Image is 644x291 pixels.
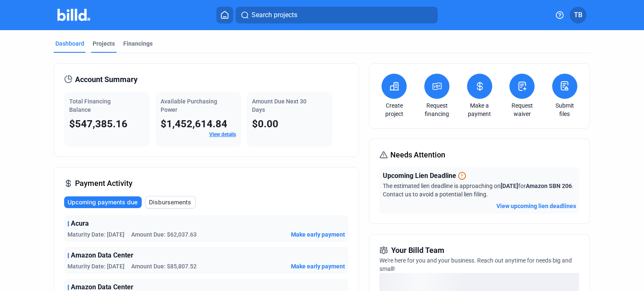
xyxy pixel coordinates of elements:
button: Disbursements [145,196,196,209]
span: TB [574,10,582,20]
span: Disbursements [149,198,191,206]
span: Amazon Data Center [71,250,133,260]
a: Make a payment [465,101,494,118]
span: Your Billd Team [391,245,444,256]
span: Maturity Date: [DATE] [68,262,125,270]
span: Acura [71,219,89,229]
span: The estimated lien deadline is approaching on for . Contact us to avoid a potential lien filing. [383,183,574,198]
span: Amount Due Next 30 Days [252,98,306,113]
div: Dashboard [55,39,84,48]
span: [DATE] [501,183,518,189]
span: Account Summary [75,74,138,85]
span: Total Financing Balance [69,98,111,113]
span: Upcoming Lien Deadline [383,171,456,181]
a: Create project [379,101,409,118]
button: Make early payment [291,230,345,239]
span: $0.00 [252,118,278,130]
a: Request financing [422,101,452,118]
a: View details [209,131,236,137]
button: TB [570,7,587,23]
span: $1,452,614.84 [161,118,227,130]
span: Available Purchasing Power [161,98,217,113]
button: View upcoming lien deadlines [496,202,576,210]
span: Needs Attention [390,149,445,161]
button: Search projects [236,7,438,23]
span: Amount Due: $62,037.63 [131,230,197,239]
span: Upcoming payments due [68,198,138,206]
div: Financings [123,39,153,48]
button: Make early payment [291,262,345,270]
div: Projects [93,39,115,48]
a: Submit files [550,101,579,118]
span: Search projects [252,10,297,20]
a: Request waiver [507,101,537,118]
img: Billd Company Logo [57,9,91,21]
span: Amount Due: $85,807.52 [131,262,197,270]
span: $547,385.16 [69,118,127,130]
span: Maturity Date: [DATE] [68,230,125,239]
span: Payment Activity [75,178,132,189]
button: Upcoming payments due [64,196,142,208]
span: Amazon SBN 206 [526,183,572,189]
span: We're here for you and your business. Reach out anytime for needs big and small! [379,257,572,272]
